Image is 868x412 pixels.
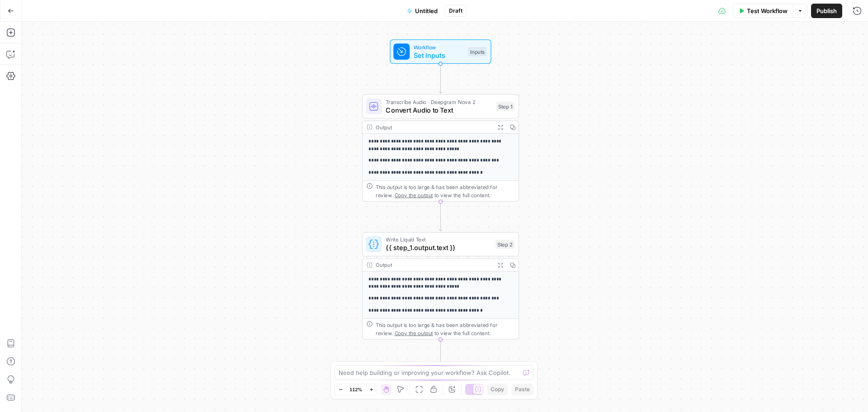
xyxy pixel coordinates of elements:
div: Inputs [468,47,486,56]
button: Publish [811,4,842,18]
g: Edge from start to step_1 [439,64,442,93]
span: Copy the output [395,192,433,198]
span: Workflow [414,43,464,51]
span: Publish [816,6,837,15]
span: Convert Audio to Text [386,105,492,115]
div: Output [376,123,491,131]
div: Step 2 [495,240,515,249]
span: Untitled [415,6,438,15]
g: Edge from step_2 to end [439,340,442,369]
div: This output is too large & has been abbreviated for review. to view the full content. [376,321,514,337]
div: Output [376,261,491,269]
g: Edge from step_1 to step_2 [439,202,442,231]
span: Transcribe Audio · Deepgram Nova 2 [386,98,492,106]
span: Paste [515,385,530,393]
div: WorkflowSet InputsInputs [362,39,519,64]
div: This output is too large & has been abbreviated for review. to view the full content. [376,183,514,199]
span: Copy [491,385,504,393]
button: Paste [511,384,533,395]
span: 112% [349,386,362,393]
span: Write Liquid Text [386,236,491,244]
button: Test Workflow [733,4,793,18]
span: {{ step_1.output.text }} [386,243,491,253]
button: Copy [487,384,508,395]
span: Set Inputs [414,50,464,60]
span: Copy the output [395,330,433,336]
span: Test Workflow [747,6,788,15]
button: Untitled [401,4,443,18]
div: Step 1 [496,102,514,111]
span: Draft [449,7,462,15]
